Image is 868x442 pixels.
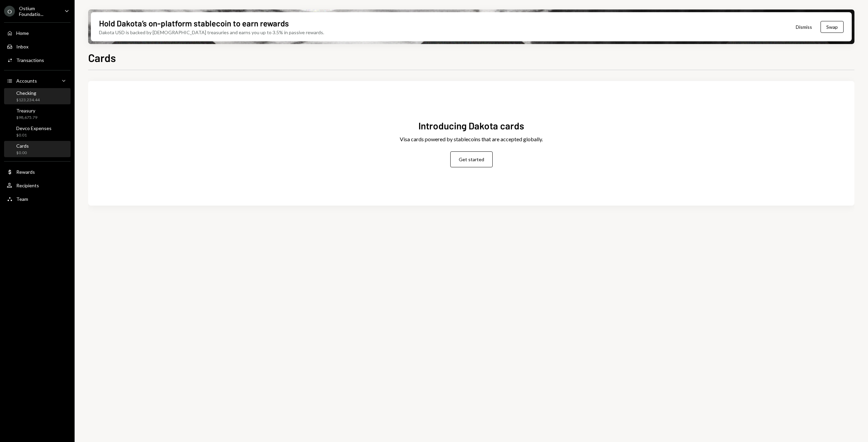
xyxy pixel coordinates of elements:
div: Treasury [16,108,37,113]
div: $98,675.79 [16,115,37,121]
div: Devco Expenses [16,125,52,131]
div: Dakota USD is backed by [DEMOGRAPHIC_DATA] treasuries and earns you up to 3.5% in passive rewards. [99,29,324,36]
a: Inbox [4,40,71,52]
button: Get started [450,151,493,167]
a: Home [4,27,71,39]
h1: Cards [88,51,116,64]
a: Treasury$98,675.79 [4,106,71,122]
div: Introducing Dakota cards [418,119,524,132]
div: Recipients [16,183,39,188]
div: Rewards [16,169,35,175]
button: Dismiss [787,19,821,35]
div: Cards [16,143,29,149]
a: Devco Expenses$0.01 [4,123,71,140]
a: Accounts [4,75,71,87]
div: Accounts [16,78,37,84]
div: $0.00 [16,150,29,156]
div: Visa cards powered by stablecoins that are accepted globally. [400,135,543,143]
div: $0.01 [16,132,52,138]
a: Transactions [4,54,71,66]
a: Recipients [4,179,71,191]
button: Swap [821,21,844,33]
div: O [4,6,15,17]
div: Transactions [16,57,44,63]
div: Checking [16,90,40,96]
div: $123,234.44 [16,97,40,103]
div: Hold Dakota’s on-platform stablecoin to earn rewards [99,18,289,29]
div: Ostium Foundatio... [19,5,59,17]
div: Inbox [16,44,28,49]
a: Cards$0.00 [4,141,71,157]
a: Rewards [4,166,71,178]
div: Team [16,196,28,202]
a: Team [4,193,71,205]
a: Checking$123,234.44 [4,88,71,104]
div: Home [16,30,29,36]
